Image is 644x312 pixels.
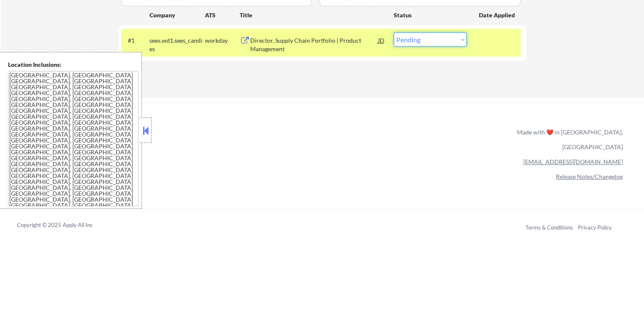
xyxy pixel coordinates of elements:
[523,158,623,165] a: [EMAIL_ADDRESS][DOMAIN_NAME]
[377,33,386,48] div: JD
[128,36,143,45] div: #1
[205,11,240,19] div: ATS
[205,36,240,45] div: workday
[514,125,623,154] div: Made with ❤️ in [GEOGRAPHIC_DATA], [GEOGRAPHIC_DATA]
[556,173,623,180] a: Release Notes/Changelog
[479,11,516,19] div: Date Applied
[17,137,340,145] a: Refer & earn free applications 👯‍♀️
[149,11,205,19] div: Company
[394,7,467,22] div: Status
[250,36,378,53] div: Director, Supply Chain Portfolio | Product Management
[149,36,205,53] div: sees.wd1.sees_candies
[578,224,612,231] a: Privacy Policy
[525,224,573,231] a: Terms & Conditions
[240,11,386,19] div: Title
[8,60,138,69] div: Location Inclusions:
[17,221,114,230] div: Copyright © 2025 Apply All Inc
